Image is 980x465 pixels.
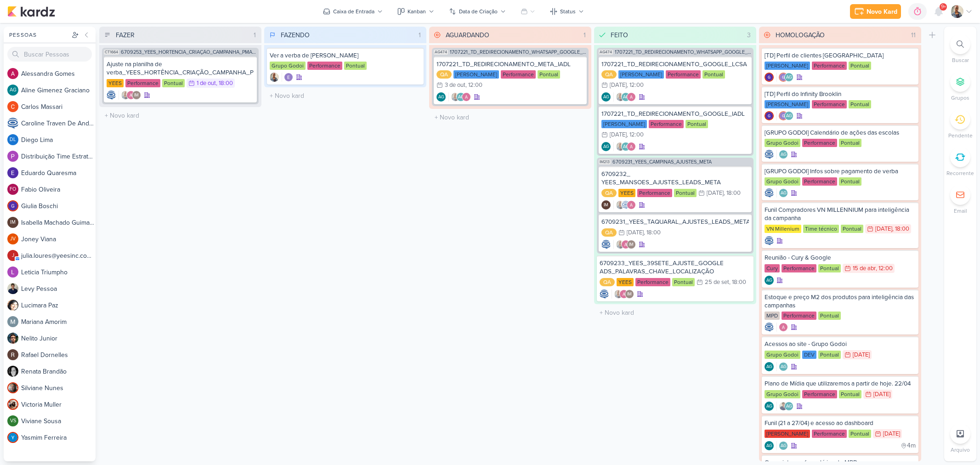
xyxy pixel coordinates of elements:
img: Silviane Nunes [7,382,18,393]
div: 1 [250,30,260,40]
div: Pontual [702,70,725,79]
div: YEES [617,278,634,286]
div: Performance [649,120,684,128]
p: IM [629,243,634,247]
div: Colaboradores: Iara Santos, Aline Gimenez Graciano, Alessandra Gomes [613,142,636,151]
div: Aline Gimenez Graciano [765,276,774,285]
div: Reunião - Cury & Google [765,254,916,262]
div: Colaboradores: Iara Santos, Alessandra Gomes, Isabella Machado Guimarães [119,91,141,100]
div: Diego Lima [7,134,18,145]
div: QA [600,278,615,286]
img: Victoria Muller [7,399,18,410]
div: S i l v i a n e N u n e s [21,383,96,393]
p: Arquivo [951,446,970,454]
div: Aline Gimenez Graciano [621,142,630,151]
img: Iara Santos [616,240,625,249]
p: Buscar [952,56,969,64]
div: Pontual [818,312,841,320]
div: QA [601,70,617,79]
input: + Novo kard [101,109,260,122]
input: Buscar Pessoas [7,47,92,62]
span: IM213 [599,159,611,164]
div: Joney Viana [7,233,18,244]
img: Alessandra Gomes [627,92,636,102]
span: 1707221_TD_REDIRECIONAMENTO_WHATSAPP_GOOGLE_E_META [450,50,587,55]
img: Alessandra Gomes [627,200,636,210]
div: Pontual [818,264,841,272]
input: + Novo kard [266,89,425,102]
img: Alessandra Gomes [619,289,629,299]
p: IM [604,203,608,208]
div: Criador(a): Aline Gimenez Graciano [436,92,446,102]
div: Colaboradores: Iara Santos, Aline Gimenez Graciano, Alessandra Gomes [613,92,636,102]
img: Leticia Triumpho [7,267,18,278]
div: 1707221_TD_REDIRECIONAMENTO_META_IADL [436,60,584,68]
div: Criador(a): Aline Gimenez Graciano [765,402,774,411]
img: Alessandra Gomes [126,91,136,100]
div: Isabella Machado Guimarães [132,91,141,100]
div: A l i n e G i m e n e z G r a c i a n o [21,85,96,95]
div: Pontual [538,70,560,79]
img: Alessandra Gomes [627,142,636,151]
div: Time técnico [803,225,839,233]
p: JV [10,237,16,242]
div: [PERSON_NAME] [453,70,499,79]
div: Colaboradores: Giulia Boschi, Aline Gimenez Graciano [776,111,793,120]
img: Iara Santos [616,142,625,151]
img: Iara Santos [616,92,625,102]
div: Performance [637,189,672,197]
div: Colaboradores: Iara Santos, Alessandra Gomes, Isabella Machado Guimarães [613,240,636,249]
div: R a f a e l D o r n e l l e s [21,350,96,360]
div: , 18:00 [644,230,661,236]
div: Colaboradores: Iara Santos, Caroline Traven De Andrade, Alessandra Gomes [613,200,636,210]
div: 6709233_YEES_39SETE_AJUSTE_GOOGLE ADS_PALAVRAS_CHAVE_LOCALIZAÇÃO [600,259,751,276]
div: 11 [907,30,919,40]
div: Aline Gimenez Graciano [784,402,793,411]
div: D i s t r i b u i ç ã o T i m e E s t r a t é g i c o [21,152,96,161]
p: FO [10,187,16,192]
div: Viviane Sousa [7,415,18,426]
div: Aline Gimenez Graciano [765,402,774,411]
div: N e l i t o J u n i o r [21,334,96,343]
div: Criador(a): Iara Santos [270,73,279,82]
img: Eduardo Quaresma [284,73,293,82]
img: Alessandra Gomes [621,240,630,249]
div: , 12:00 [876,266,893,272]
p: AG [603,95,609,100]
div: Novo Kard [867,7,897,17]
div: V i c t o r i a M u l l e r [21,400,96,409]
img: Caroline Traven De Andrade [7,118,18,129]
div: Aline Gimenez Graciano [784,73,793,82]
div: Aline Gimenez Graciano [765,362,774,371]
span: 4m [907,442,916,449]
div: Pontual [839,390,861,398]
div: Ajuste na planilha de verba_YEES_HORTÊNCIA_CRIAÇÃO_CAMPANHA_PMAX_OFFLINE [107,60,254,77]
p: AG [781,153,787,157]
div: DEV [802,351,816,359]
img: Caroline Traven De Andrade [765,323,774,332]
div: C a r o l i n e T r a v e n D e A n d r a d e [21,119,96,128]
div: Pontual [344,62,367,70]
div: Criador(a): Isabella Machado Guimarães [601,200,611,210]
div: R e n a t a B r a n d ã o [21,367,96,376]
img: Levy Pessoa [779,402,788,411]
div: Performance [812,100,847,108]
div: Aline Gimenez Graciano [784,111,793,120]
span: 6709253_YEES_HORTÊNCIA_CRIAÇÃO_CAMPANHA_PMAX_OFFLINE [121,50,257,55]
div: Aline Gimenez Graciano [779,150,788,159]
div: Pontual [672,278,695,286]
p: IM [134,93,139,98]
div: I s a b e l l a M a c h a d o G u i m a r ã e s [21,218,96,227]
div: 1707221_TD_REDIRECIONAMENTO_GOOGLE_IADL [601,110,749,118]
div: último check-in há 4 meses [901,441,916,450]
div: 1 [415,30,425,40]
img: Alessandra Gomes [779,323,788,332]
div: [GRUPO GODOI] Calendário de ações das escolas [765,129,916,137]
div: Criador(a): Giulia Boschi [765,73,774,82]
img: Iara Santos [270,73,279,82]
div: 3 de out [445,82,465,88]
div: Criador(a): Caroline Traven De Andrade [107,91,116,100]
div: [DATE] [627,230,644,236]
img: Carlos Massari [7,101,18,112]
div: D i e g o L i m a [21,135,96,145]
